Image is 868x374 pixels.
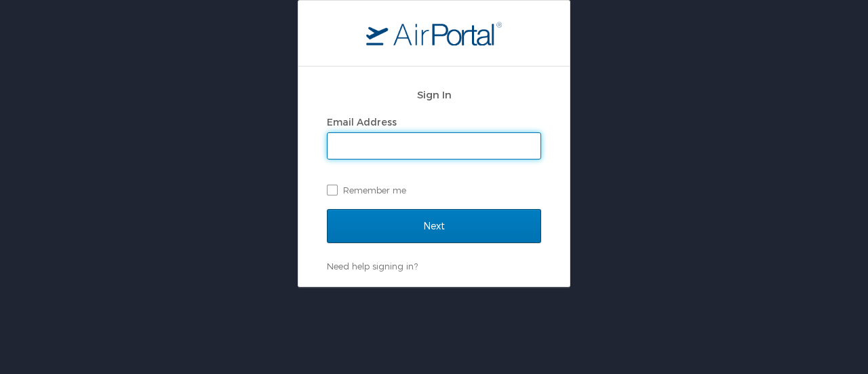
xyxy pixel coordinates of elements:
input: Next [327,209,541,243]
a: Need help signing in? [327,261,418,272]
label: Remember me [327,180,541,200]
h2: Sign In [327,87,541,102]
img: logo [366,21,502,45]
label: Email Address [327,116,397,128]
